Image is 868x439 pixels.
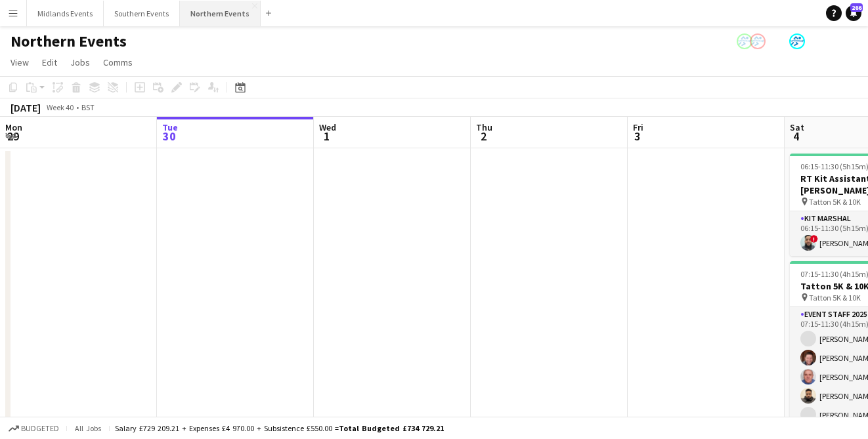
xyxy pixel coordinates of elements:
[789,33,805,49] app-user-avatar: RunThrough Events
[5,121,22,133] span: Mon
[11,56,29,68] span: View
[846,5,861,21] a: 266
[809,197,861,207] span: Tatton 5K & 10K
[631,129,643,144] span: 3
[11,31,127,51] h1: Northern Events
[162,121,178,133] span: Tue
[42,56,57,68] span: Edit
[104,1,180,26] button: Southern Events
[737,33,752,49] app-user-avatar: RunThrough Events
[809,293,861,303] span: Tatton 5K & 10K
[43,102,76,112] span: Week 40
[27,1,104,26] button: Midlands Events
[98,54,138,71] a: Comms
[7,421,61,436] button: Budgeted
[72,423,104,433] span: All jobs
[788,129,804,144] span: 4
[21,424,59,433] span: Budgeted
[750,33,766,49] app-user-avatar: RunThrough Events
[790,121,804,133] span: Sat
[5,54,34,71] a: View
[3,129,22,144] span: 29
[476,121,492,133] span: Thu
[103,56,133,68] span: Comms
[317,129,336,144] span: 1
[339,423,444,433] span: Total Budgeted £734 729.21
[319,121,336,133] span: Wed
[11,101,41,114] div: [DATE]
[850,3,863,12] span: 266
[81,102,95,112] div: BST
[115,423,444,433] div: Salary £729 209.21 + Expenses £4 970.00 + Subsistence £550.00 =
[474,129,492,144] span: 2
[810,235,818,243] span: !
[65,54,95,71] a: Jobs
[70,56,90,68] span: Jobs
[633,121,643,133] span: Fri
[37,54,62,71] a: Edit
[160,129,178,144] span: 30
[180,1,261,26] button: Northern Events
